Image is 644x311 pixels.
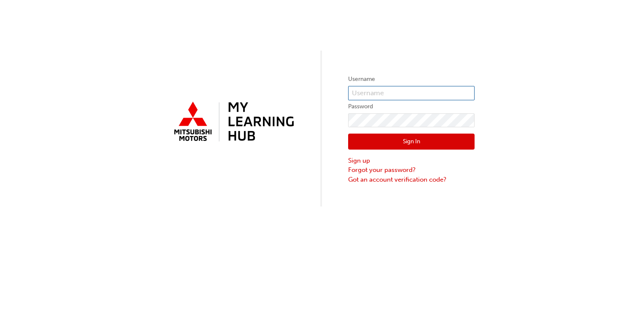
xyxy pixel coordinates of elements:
a: Got an account verification code? [348,175,475,185]
img: mmal [169,98,296,146]
a: Forgot your password? [348,165,475,175]
input: Username [348,86,475,100]
button: Sign In [348,134,475,150]
label: Username [348,74,475,84]
a: Sign up [348,156,475,166]
label: Password [348,102,475,112]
